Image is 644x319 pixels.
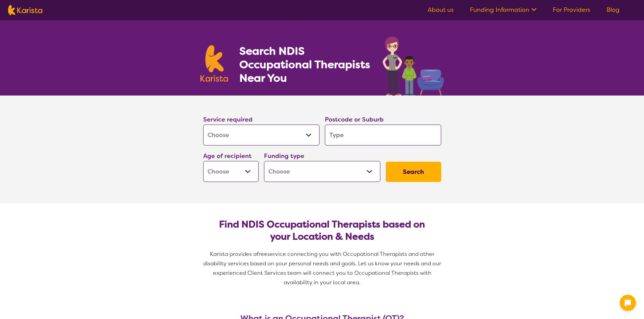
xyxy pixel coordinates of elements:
label: Postcode or Suburb [325,115,384,124]
label: Service required [203,115,253,124]
span: free [257,250,267,258]
img: occupational-therapy [383,36,444,96]
h2: Find NDIS Occupational Therapists based on your Location & Needs [209,218,436,243]
label: Age of recipient [203,152,252,160]
label: Funding type [264,152,304,160]
a: Blog [606,6,620,14]
img: Karista logo [8,5,42,15]
input: Type [325,125,441,145]
a: Funding Information [470,6,536,14]
h1: Search NDIS Occupational Therapists Near You [239,44,371,85]
button: Search [386,162,441,182]
span: Karista provides a [210,250,257,258]
a: For Providers [553,6,590,14]
span: service connecting you with Occupational Therapists and other disability services based on your p... [203,250,443,286]
a: About us [428,6,454,14]
img: Karista logo [200,45,228,82]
